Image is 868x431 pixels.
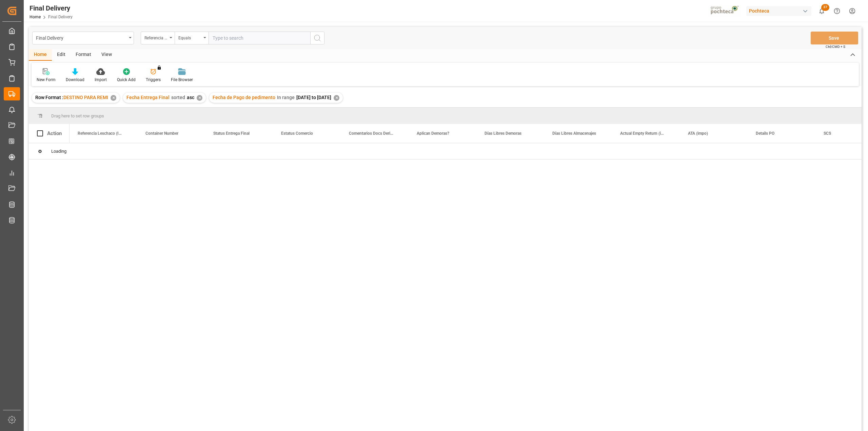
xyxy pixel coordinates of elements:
button: open menu [141,32,175,44]
span: Comentarios Docs Derived [349,131,394,136]
span: Estatus Comercio [281,131,313,136]
div: New Form [37,77,56,83]
span: Container Number [145,131,178,136]
span: Días Libres Almacenajes [552,131,596,136]
div: ✕ [197,95,202,101]
input: Type to search [209,32,310,44]
span: Loading [51,149,66,154]
span: sorted [171,95,185,100]
div: Final Delivery [36,33,126,42]
span: Días Libres Demoras [485,131,521,136]
div: Import [95,77,107,83]
span: [DATE] to [DATE] [296,95,331,100]
span: DESTINO PARA REMI [63,95,108,100]
span: Status Entrega Final [213,131,250,136]
button: Pochteca [746,4,814,17]
img: pochtecaImg.jpg_1689854062.jpg [708,5,742,17]
span: Actual Empty Return (impo) [620,131,666,136]
button: search button [310,32,324,44]
div: Referencia Leschaco (Impo) [144,33,167,41]
span: 37 [821,4,829,11]
button: open menu [32,32,134,44]
div: Format [71,49,96,61]
div: Action [47,130,62,136]
div: ✕ [111,95,116,101]
span: asc [187,95,194,100]
div: Download [66,77,84,83]
div: File Browser [171,77,193,83]
span: Referencia Leschaco (Impo) [78,131,123,136]
span: Fecha Entrega Final [126,95,170,100]
div: Pochteca [746,6,811,16]
span: Aplican Demoras? [417,131,449,136]
span: Details PO [756,131,774,136]
span: Row Format : [35,95,63,100]
button: open menu [175,32,209,44]
span: Ctrl/CMD + S [826,44,845,49]
button: Help Center [829,3,845,19]
span: ATA (impo) [688,131,708,136]
button: show 37 new notifications [814,3,829,19]
div: Final Delivery [29,3,73,13]
span: SCS [824,131,831,136]
div: Edit [52,49,71,61]
span: Drag here to set row groups [51,113,104,118]
a: Home [29,15,41,19]
span: In range [277,95,295,100]
div: Quick Add [117,77,136,83]
div: Home [29,49,52,61]
div: ✕ [334,95,339,101]
button: Save [811,32,858,44]
span: Fecha de Pago de pedimento [213,95,275,100]
div: View [96,49,117,61]
div: Equals [178,33,201,41]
